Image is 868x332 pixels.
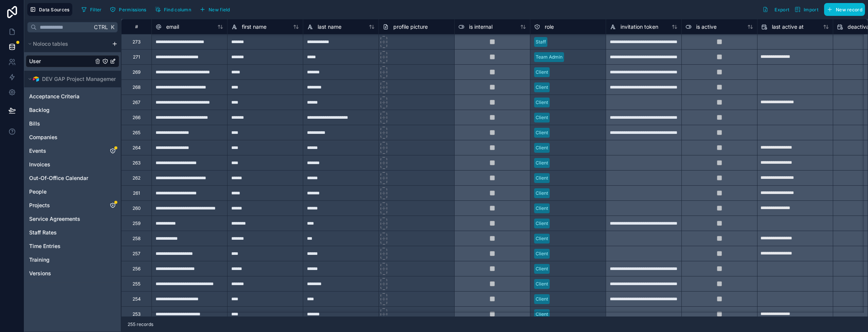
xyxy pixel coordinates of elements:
[119,7,146,12] span: Permissions
[242,23,266,31] span: first name
[132,115,140,121] div: 266
[536,84,548,91] div: Client
[132,205,141,211] div: 260
[620,23,658,31] span: invitation token
[90,7,102,12] span: Filter
[536,39,546,45] div: Staff
[107,4,149,15] button: Permissions
[536,160,548,166] div: Client
[536,144,548,151] div: Client
[133,190,140,196] div: 261
[536,265,548,272] div: Client
[152,4,194,15] button: Find column
[836,7,862,12] span: New record
[132,236,140,242] div: 258
[536,175,548,182] div: Client
[132,220,140,227] div: 259
[110,25,115,30] span: K
[536,114,548,121] div: Client
[93,22,109,32] span: Ctrl
[536,99,548,106] div: Client
[772,23,804,31] span: last active at
[132,311,140,317] div: 253
[536,129,548,136] div: Client
[78,4,104,15] button: Filter
[545,23,554,31] span: role
[164,7,191,12] span: Find column
[536,235,548,242] div: Client
[804,7,818,12] span: Import
[469,23,492,31] span: is internal
[39,7,70,12] span: Data Sources
[536,311,548,318] div: Client
[132,39,140,45] div: 273
[821,3,865,16] a: New record
[132,266,140,272] div: 256
[774,7,789,12] span: Export
[132,99,140,105] div: 267
[318,23,341,31] span: last name
[760,3,792,16] button: Export
[824,3,865,16] button: New record
[536,54,563,61] div: Team Admin
[107,4,152,15] a: Permissions
[132,130,140,136] div: 265
[27,3,72,16] button: Data Sources
[792,3,821,16] button: Import
[133,54,140,60] div: 271
[209,7,230,12] span: New field
[132,84,140,90] div: 268
[132,251,140,257] div: 257
[536,281,548,287] div: Client
[536,296,548,303] div: Client
[536,250,548,257] div: Client
[536,220,548,227] div: Client
[536,190,548,197] div: Client
[132,69,140,75] div: 269
[128,321,153,327] span: 255 records
[127,24,146,29] div: #
[197,4,233,15] button: New field
[536,69,548,76] div: Client
[132,175,140,181] div: 262
[166,23,179,31] span: email
[696,23,717,31] span: is active
[132,296,141,302] div: 254
[132,281,140,287] div: 255
[132,160,140,166] div: 263
[132,145,141,151] div: 264
[393,23,428,31] span: profile picture
[536,205,548,212] div: Client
